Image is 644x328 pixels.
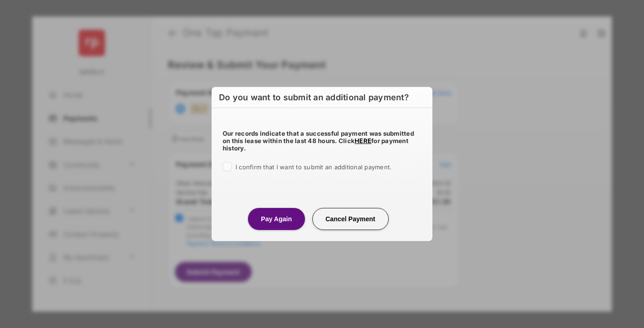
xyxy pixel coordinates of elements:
h5: Our records indicate that a successful payment was submitted on this lease within the last 48 hou... [223,130,421,152]
h2: Do you want to submit an additional payment? [212,87,432,108]
span: I confirm that I want to submit an additional payment. [236,163,391,171]
button: Pay Again [248,208,305,230]
a: HERE [355,137,371,144]
button: Cancel Payment [312,208,389,230]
